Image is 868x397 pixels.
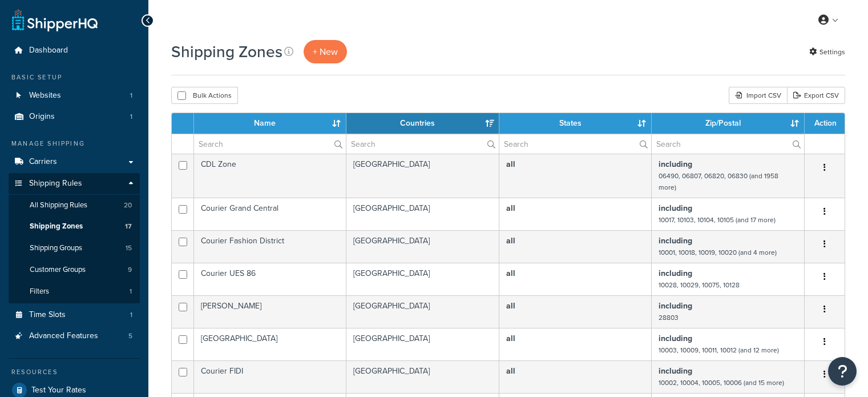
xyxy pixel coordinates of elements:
[12,9,98,31] a: ShipperHQ Home
[9,326,140,347] a: Advanced Features 5
[29,112,55,122] span: Origins
[9,73,140,82] div: Basic Setup
[304,40,347,63] a: + New
[194,198,346,230] td: Courier Grand Central
[9,238,140,259] a: Shipping Groups 15
[9,238,140,259] li: Shipping Groups
[9,281,140,302] a: Filters 1
[30,287,49,296] span: Filters
[9,40,140,61] a: Dashboard
[729,87,787,104] div: Import CSV
[506,202,515,214] b: all
[506,158,515,170] b: all
[659,345,779,355] small: 10003, 10009, 10011, 10012 (and 12 more)
[9,106,140,127] li: Origins
[194,360,346,393] td: Courier FIDI
[659,202,692,214] b: including
[499,134,651,154] input: Search
[346,134,499,154] input: Search
[9,304,140,326] li: Time Slots
[9,151,140,173] a: Carriers
[659,215,776,225] small: 10017, 10103, 10104, 10105 (and 17 more)
[828,357,857,386] button: Open Resource Center
[9,106,140,127] a: Origins 1
[30,200,87,210] span: All Shipping Rules
[659,365,692,377] b: including
[506,267,515,279] b: all
[9,195,140,216] a: All Shipping Rules 20
[29,310,66,320] span: Time Slots
[125,222,132,231] span: 17
[506,365,515,377] b: all
[805,113,845,134] th: Action
[9,367,140,377] div: Resources
[346,198,499,230] td: [GEOGRAPHIC_DATA]
[128,265,132,275] span: 9
[652,134,804,154] input: Search
[659,267,692,279] b: including
[126,243,132,253] span: 15
[659,312,679,323] small: 28803
[31,386,86,395] span: Test Your Rates
[194,263,346,295] td: Courier UES 86
[506,332,515,344] b: all
[659,280,740,290] small: 10028, 10029, 10075, 10128
[9,85,140,106] a: Websites 1
[171,41,282,63] h1: Shipping Zones
[194,295,346,328] td: [PERSON_NAME]
[130,91,132,101] span: 1
[506,300,515,312] b: all
[659,300,692,312] b: including
[30,243,82,253] span: Shipping Groups
[9,326,140,347] li: Advanced Features
[171,87,238,104] button: Bulk Actions
[194,113,346,134] th: Name: activate to sort column ascending
[346,113,499,134] th: Countries: activate to sort column ascending
[659,332,692,344] b: including
[130,112,132,122] span: 1
[9,195,140,216] li: All Shipping Rules
[29,46,68,55] span: Dashboard
[9,259,140,280] a: Customer Groups 9
[9,139,140,149] div: Manage Shipping
[9,216,140,237] li: Shipping Zones
[652,113,805,134] th: Zip/Postal: activate to sort column ascending
[659,171,778,193] small: 06490, 06807, 06820, 06830 (and 1958 more)
[124,200,132,210] span: 20
[9,281,140,302] li: Filters
[9,216,140,237] a: Shipping Zones 17
[9,304,140,326] a: Time Slots 1
[809,44,845,60] a: Settings
[346,295,499,328] td: [GEOGRAPHIC_DATA]
[29,91,61,101] span: Websites
[346,360,499,393] td: [GEOGRAPHIC_DATA]
[130,287,132,296] span: 1
[659,158,692,170] b: including
[787,87,845,104] a: Export CSV
[194,230,346,263] td: Courier Fashion District
[29,157,57,167] span: Carriers
[346,230,499,263] td: [GEOGRAPHIC_DATA]
[9,173,140,194] a: Shipping Rules
[30,265,86,275] span: Customer Groups
[128,331,132,341] span: 5
[194,154,346,198] td: CDL Zone
[659,235,692,247] b: including
[506,235,515,247] b: all
[499,113,652,134] th: States: activate to sort column ascending
[346,328,499,360] td: [GEOGRAPHIC_DATA]
[194,134,346,154] input: Search
[30,222,83,231] span: Shipping Zones
[9,259,140,280] li: Customer Groups
[9,173,140,303] li: Shipping Rules
[346,263,499,295] td: [GEOGRAPHIC_DATA]
[659,378,784,388] small: 10002, 10004, 10005, 10006 (and 15 more)
[29,179,82,189] span: Shipping Rules
[346,154,499,198] td: [GEOGRAPHIC_DATA]
[29,331,98,341] span: Advanced Features
[194,328,346,360] td: [GEOGRAPHIC_DATA]
[313,45,338,58] span: + New
[9,85,140,106] li: Websites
